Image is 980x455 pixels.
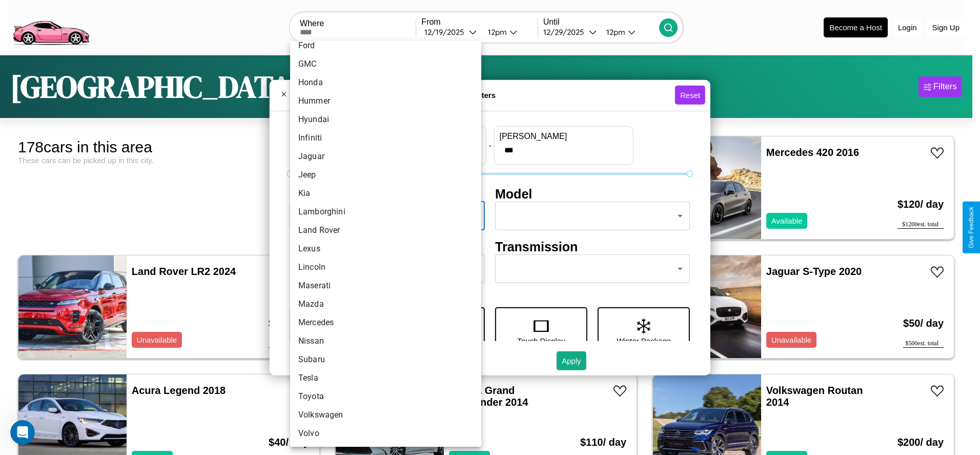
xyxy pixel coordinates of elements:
[968,207,975,248] div: Give Feedback
[290,36,481,55] li: Ford
[290,424,481,443] li: Volvo
[290,92,481,110] li: Hummer
[290,73,481,92] li: Honda
[290,313,481,332] li: Mercedes
[290,166,481,184] li: Jeep
[290,258,481,276] li: Lincoln
[290,221,481,240] li: Land Rover
[290,295,481,313] li: Mazda
[290,406,481,424] li: Volkswagen
[290,240,481,258] li: Lexus
[290,369,481,387] li: Tesla
[290,203,481,221] li: Lamborghini
[290,276,481,295] li: Maserati
[290,387,481,406] li: Toyota
[290,55,481,73] li: GMC
[290,147,481,166] li: Jaguar
[10,420,35,445] iframe: Intercom live chat
[290,129,481,147] li: Infiniti
[290,332,481,350] li: Nissan
[290,350,481,369] li: Subaru
[290,110,481,129] li: Hyundai
[290,184,481,203] li: Kia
